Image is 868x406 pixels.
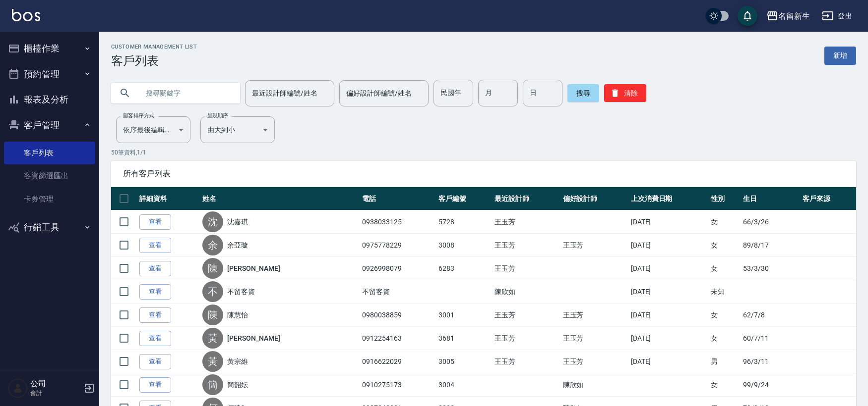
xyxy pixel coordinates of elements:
[139,331,171,346] a: 查看
[116,116,190,143] div: 依序最後編輯時間
[139,80,232,106] input: 搜尋關鍵字
[492,234,560,257] td: 王玉芳
[436,327,492,350] td: 3681
[139,284,171,300] a: 查看
[360,373,436,397] td: 0910275173
[4,142,95,164] a: 客戶列表
[492,327,560,350] td: 王玉芳
[628,350,708,373] td: [DATE]
[4,36,95,61] button: 櫃檯作業
[436,373,492,397] td: 3004
[202,211,223,232] div: 沈
[560,234,628,257] td: 王玉芳
[628,257,708,280] td: [DATE]
[4,188,95,210] a: 卡券管理
[139,377,171,393] a: 查看
[436,234,492,257] td: 3008
[227,240,248,250] a: 余亞璇
[824,47,856,65] a: 新增
[139,354,171,369] a: 查看
[111,54,197,68] h3: 客戶列表
[492,280,560,304] td: 陳欣如
[762,6,814,26] button: 名留新生
[202,351,223,372] div: 黃
[111,148,856,157] p: 50 筆資料, 1 / 1
[708,280,741,304] td: 未知
[139,307,171,323] a: 查看
[4,87,95,112] button: 報表及分析
[628,280,708,304] td: [DATE]
[436,350,492,373] td: 3005
[708,373,741,397] td: 女
[492,210,560,234] td: 王玉芳
[360,210,436,234] td: 0938033125
[123,169,844,179] span: 所有客戶列表
[4,214,95,240] button: 行銷工具
[560,187,628,210] th: 偏好設計師
[200,116,275,143] div: 由大到小
[628,234,708,257] td: [DATE]
[492,304,560,327] td: 王玉芳
[436,187,492,210] th: 客戶編號
[360,304,436,327] td: 0980038859
[360,327,436,350] td: 0912254163
[800,187,856,210] th: 客戶來源
[227,356,248,366] a: 黃宗維
[741,304,800,327] td: 62/7/8
[8,378,28,398] img: Person
[708,304,741,327] td: 女
[708,234,741,257] td: 女
[560,350,628,373] td: 王玉芳
[227,287,255,297] a: 不留客資
[202,258,223,279] div: 陳
[4,112,95,138] button: 客戶管理
[202,374,223,395] div: 簡
[708,187,741,210] th: 性別
[227,310,248,320] a: 陳慧怡
[4,164,95,187] a: 客資篩選匯出
[202,235,223,255] div: 余
[560,304,628,327] td: 王玉芳
[227,380,248,390] a: 簡韶妘
[741,257,800,280] td: 53/3/30
[360,350,436,373] td: 0916622029
[567,84,599,102] button: 搜尋
[741,234,800,257] td: 89/8/17
[738,6,757,26] button: save
[227,217,248,227] a: 沈嘉琪
[202,304,223,325] div: 陳
[227,333,280,343] a: [PERSON_NAME]
[30,379,81,389] h5: 公司
[560,327,628,350] td: 王玉芳
[360,234,436,257] td: 0975778229
[200,187,360,210] th: 姓名
[492,350,560,373] td: 王玉芳
[628,187,708,210] th: 上次消費日期
[139,261,171,276] a: 查看
[436,304,492,327] td: 3001
[360,280,436,304] td: 不留客資
[202,281,223,302] div: 不
[207,112,228,119] label: 呈現順序
[30,389,81,398] p: 會計
[708,350,741,373] td: 男
[123,112,154,119] label: 顧客排序方式
[227,263,280,273] a: [PERSON_NAME]
[202,328,223,349] div: 黃
[360,187,436,210] th: 電話
[360,257,436,280] td: 0926998079
[708,327,741,350] td: 女
[741,373,800,397] td: 99/9/24
[492,257,560,280] td: 王玉芳
[741,327,800,350] td: 60/7/11
[560,373,628,397] td: 陳欣如
[4,61,95,87] button: 預約管理
[708,210,741,234] td: 女
[436,210,492,234] td: 5728
[139,214,171,230] a: 查看
[492,187,560,210] th: 最近設計師
[12,9,40,21] img: Logo
[628,327,708,350] td: [DATE]
[628,304,708,327] td: [DATE]
[628,210,708,234] td: [DATE]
